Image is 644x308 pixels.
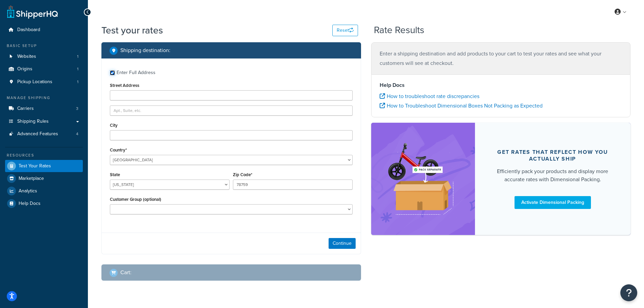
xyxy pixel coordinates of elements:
[101,24,163,37] h1: Test your rates
[381,133,465,224] img: feature-image-dim-d40ad3071a2b3c8e08177464837368e35600d3c5e73b18a22c1e4bb210dc32ac.png
[76,106,78,112] span: 3
[515,196,591,209] a: Activate Dimensional Packing
[110,123,118,128] label: City
[77,66,78,72] span: 1
[5,43,83,49] div: Basic Setup
[110,70,115,75] input: Enter Full Address
[5,197,83,210] a: Help Docs
[110,197,161,202] label: Customer Group (optional)
[76,131,78,137] span: 4
[19,163,51,169] span: Test Your Rates
[19,201,41,207] span: Help Docs
[5,76,83,88] li: Pickup Locations
[5,50,83,63] a: Websites1
[5,160,83,172] a: Test Your Rates
[77,54,78,60] span: 1
[491,167,615,184] div: Efficiently pack your products and display more accurate rates with Dimensional Packing.
[17,27,40,33] span: Dashboard
[5,128,83,140] a: Advanced Features4
[329,238,356,249] button: Continue
[110,172,120,177] label: State
[233,172,252,177] label: Zip Code*
[5,172,83,185] a: Marketplace
[5,185,83,197] a: Analytics
[380,81,622,89] h4: Help Docs
[5,102,83,115] li: Carriers
[19,188,37,194] span: Analytics
[17,54,36,60] span: Websites
[117,68,156,77] div: Enter Full Address
[5,102,83,115] a: Carriers3
[110,147,127,152] label: Country*
[5,152,83,158] div: Resources
[110,105,353,116] input: Apt., Suite, etc.
[5,63,83,75] a: Origins1
[5,50,83,63] li: Websites
[380,49,622,68] p: Enter a shipping destination and add products to your cart to test your rates and see what your c...
[374,25,424,35] h2: Rate Results
[620,284,637,301] button: Open Resource Center
[380,92,479,100] a: How to troubleshoot rate discrepancies
[380,102,543,110] a: How to Troubleshoot Dimensional Boxes Not Packing as Expected
[5,95,83,101] div: Manage Shipping
[120,47,170,53] h2: Shipping destination :
[17,119,49,124] span: Shipping Rules
[19,176,44,182] span: Marketplace
[491,149,615,162] div: Get rates that reflect how you actually ship
[5,115,83,128] a: Shipping Rules
[77,79,78,85] span: 1
[5,63,83,75] li: Origins
[120,269,132,276] h2: Cart :
[17,131,58,137] span: Advanced Features
[17,66,32,72] span: Origins
[17,106,34,112] span: Carriers
[110,83,139,88] label: Street Address
[5,128,83,140] li: Advanced Features
[5,24,83,36] a: Dashboard
[5,76,83,88] a: Pickup Locations1
[17,79,52,85] span: Pickup Locations
[332,25,358,36] button: Reset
